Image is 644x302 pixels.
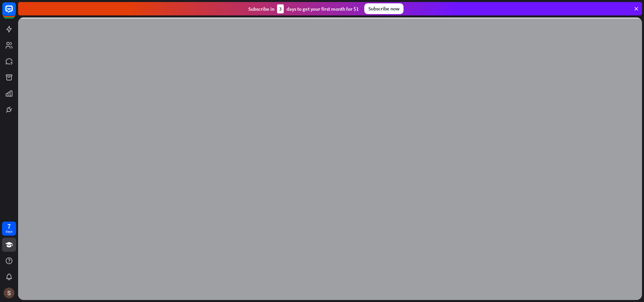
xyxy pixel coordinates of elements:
div: 3 [277,4,284,13]
div: Subscribe in days to get your first month for $1 [248,4,359,13]
a: 7 days [2,222,16,236]
div: 7 [7,223,11,229]
div: days [6,229,12,234]
div: Subscribe now [364,3,404,14]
